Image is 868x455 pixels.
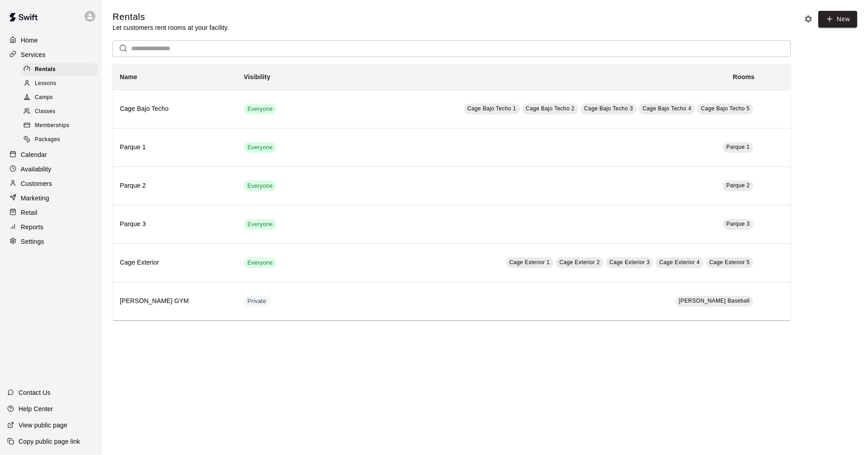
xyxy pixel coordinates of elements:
[35,107,55,116] span: Classes
[120,142,229,152] h6: Parque 1
[120,296,229,306] h6: [PERSON_NAME] GYM
[21,150,47,159] p: Calendar
[659,259,699,265] span: Cage Exterior 4
[7,148,94,161] a: Calendar
[733,73,755,81] b: Rooms
[244,182,276,190] span: Everyone
[726,182,750,189] span: Parque 2
[244,259,276,267] span: Everyone
[7,206,94,219] a: Retail
[35,79,57,88] span: Lessons
[120,181,229,191] h6: Parque 2
[609,259,650,265] span: Cage Exterior 3
[7,33,94,47] a: Home
[559,259,599,265] span: Cage Exterior 2
[22,105,102,119] a: Classes
[709,259,750,265] span: Cage Exterior 5
[22,91,98,104] div: Camps
[244,297,270,306] span: Private
[22,119,98,132] div: Memberships
[818,11,857,28] a: New
[584,105,633,112] span: Cage Bajo Techo 3
[244,143,276,152] span: Everyone
[120,73,137,81] b: Name
[35,65,56,74] span: Rentals
[35,121,69,130] span: Memberships
[22,77,98,90] div: Lessons
[21,50,46,59] p: Services
[21,237,44,246] p: Settings
[7,235,94,248] a: Settings
[21,194,49,203] p: Marketing
[7,177,94,190] a: Customers
[244,105,276,114] span: Everyone
[244,296,270,307] div: This service is hidden, and can only be accessed via a direct link
[22,63,98,76] div: Rentals
[244,142,276,153] div: This service is visible to all of your customers
[726,221,750,227] span: Parque 3
[21,36,38,45] p: Home
[120,104,229,114] h6: Cage Bajo Techo
[21,165,52,174] p: Availability
[802,12,815,26] button: Rental settings
[7,191,94,205] a: Marketing
[19,404,53,413] p: Help Center
[526,105,575,112] span: Cage Bajo Techo 2
[726,144,750,150] span: Parque 1
[22,91,102,105] a: Camps
[120,258,229,268] h6: Cage Exterior
[509,259,550,265] span: Cage Exterior 1
[7,48,94,62] a: Services
[679,298,750,304] span: [PERSON_NAME] Baseball
[21,208,38,217] p: Retail
[19,421,67,430] p: View public page
[19,388,51,397] p: Contact Us
[7,220,94,234] a: Reports
[642,105,691,112] span: Cage Bajo Techo 4
[701,105,750,112] span: Cage Bajo Techo 5
[22,133,102,147] a: Packages
[22,62,102,76] a: Rentals
[467,105,516,112] span: Cage Bajo Techo 1
[244,180,276,191] div: This service is visible to all of your customers
[113,64,791,320] table: simple table
[244,73,270,81] b: Visibility
[7,162,94,176] a: Availability
[113,11,229,23] h5: Rentals
[120,219,229,229] h6: Parque 3
[35,135,60,144] span: Packages
[22,133,98,146] div: Packages
[22,76,102,90] a: Lessons
[19,437,80,446] p: Copy public page link
[22,119,102,133] a: Memberships
[21,223,43,232] p: Reports
[244,219,276,230] div: This service is visible to all of your customers
[113,23,229,32] p: Let customers rent rooms at your facility.
[244,220,276,229] span: Everyone
[22,105,98,118] div: Classes
[244,104,276,114] div: This service is visible to all of your customers
[35,93,53,102] span: Camps
[21,179,52,188] p: Customers
[244,257,276,268] div: This service is visible to all of your customers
